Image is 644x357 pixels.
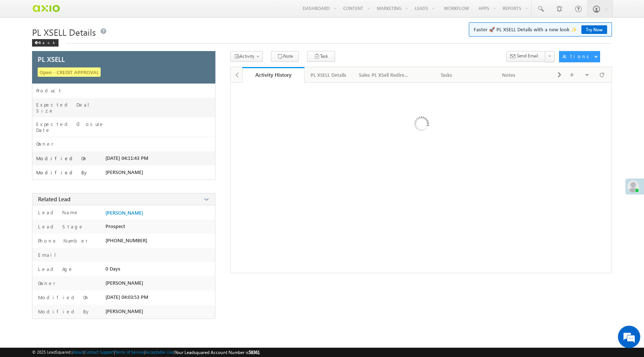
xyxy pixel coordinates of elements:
span: [DATE] 04:03:53 PM [105,294,148,300]
a: [PERSON_NAME] [105,210,143,216]
label: Lead Name [36,209,79,216]
span: 58361 [249,350,260,355]
span: [PHONE_NUMBER] [105,237,147,243]
div: Actions [562,53,592,60]
button: Task [307,51,335,62]
label: Owner [36,280,56,287]
label: Lead Stage [36,223,84,230]
a: Activity History [242,67,305,83]
span: PL XSELL [38,56,65,63]
label: Phone Number [36,237,88,244]
span: Faster 🚀 PL XSELL Details with a new look ✨ [474,26,607,33]
li: Sales PL XSell Redirection [353,67,416,82]
label: Modified By [36,308,91,315]
a: Documents [540,67,603,83]
label: Expected Closure Date [36,121,105,133]
label: Modified On [36,294,89,301]
div: Activity History [248,71,299,78]
span: 0 Days [105,266,120,272]
img: Loading ... [382,86,460,164]
img: Custom Logo [32,2,60,15]
a: Notes [478,67,541,83]
span: Activity [240,53,255,59]
div: PL XSELL Details [310,70,346,79]
span: [PERSON_NAME] [105,280,143,286]
span: © 2025 LeadSquared | | | | | [32,349,260,356]
span: Prospect [105,223,125,229]
span: Related Lead [38,195,70,203]
button: Send Email [506,51,546,62]
div: Notes [484,70,534,79]
button: Actions [559,51,600,62]
label: Product [36,88,62,94]
a: Tasks [416,67,478,83]
label: Owner [36,141,54,147]
button: Activity [230,51,263,62]
span: Your Leadsquared Account Number is [175,350,260,355]
label: Lead Age [36,266,73,272]
label: Expected Deal Size [36,102,105,114]
div: Back [32,39,59,47]
span: PL XSELL Details [32,26,96,38]
label: Email [36,252,62,258]
span: Send Email [517,53,538,59]
label: Modified By [36,170,89,176]
a: Sales PL XSell Redirection [353,67,416,83]
a: Contact Support [85,350,114,354]
a: Acceptable Use [145,350,174,354]
a: Terms of Service [115,350,144,354]
span: Open - CREDIT APPROVAL [38,67,101,77]
label: Modified On [36,155,88,161]
span: [DATE] 04:11:43 PM [105,155,148,161]
a: Try Now [581,25,607,34]
button: Note [271,51,299,62]
a: About [73,350,83,354]
div: Tasks [422,70,471,79]
a: PL XSELL Details [304,67,353,83]
div: Documents [546,70,596,79]
div: Sales PL XSell Redirection [359,70,409,79]
span: [PERSON_NAME] [105,169,143,175]
span: [PERSON_NAME] [105,308,143,314]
